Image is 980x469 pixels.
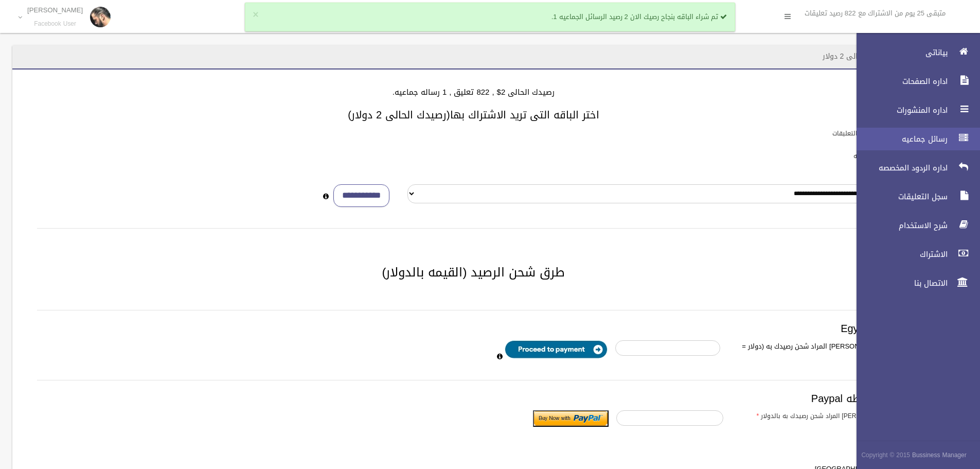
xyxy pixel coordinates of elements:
[832,128,914,139] label: باقات الرد الالى على التعليقات
[848,272,980,294] a: الاتصال بنا
[27,6,83,14] p: [PERSON_NAME]
[848,214,980,237] a: شرح الاستخدام
[245,3,735,31] div: تم شراء الباقه بنجاح رصيك الان 2 رصيد الرسائل الجماعيه 1.
[848,47,951,58] span: بياناتى
[848,185,980,208] a: سجل التعليقات
[848,220,951,231] span: شرح الاستخدام
[37,393,910,404] h3: الدفع بواسطه Paypal
[912,449,967,461] strong: Bussiness Manager
[848,99,980,121] a: اداره المنشورات
[848,163,951,173] span: اداره الردود المخصصه
[848,243,980,266] a: الاشتراك
[848,76,951,86] span: اداره الصفحات
[848,105,951,115] span: اداره المنشورات
[27,20,83,28] small: Facebook User
[861,449,910,461] span: Copyright © 2015
[731,410,915,422] label: ادخل [PERSON_NAME] المراد شحن رصيدك به بالدولار
[848,70,980,93] a: اداره الصفحات
[25,266,922,279] h2: طرق شحن الرصيد (القيمه بالدولار)
[25,88,922,97] h4: رصيدك الحالى 2$ , 822 تعليق , 1 رساله جماعيه.
[533,410,609,427] input: Submit
[853,150,914,162] label: باقات الرسائل الجماعيه
[37,323,910,334] h3: Egypt payment
[810,46,935,66] header: الاشتراك - رصيدك الحالى 2 دولار
[848,128,980,150] a: رسائل جماعيه
[848,157,980,179] a: اداره الردود المخصصه
[848,134,951,144] span: رسائل جماعيه
[728,340,908,365] label: ادخل [PERSON_NAME] المراد شحن رصيدك به (دولار = 35 جنيه )
[848,249,951,259] span: الاشتراك
[848,278,951,288] span: الاتصال بنا
[25,109,922,120] h3: اختر الباقه التى تريد الاشتراك بها(رصيدك الحالى 2 دولار)
[848,41,980,64] a: بياناتى
[253,10,258,20] button: ×
[848,192,951,202] span: سجل التعليقات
